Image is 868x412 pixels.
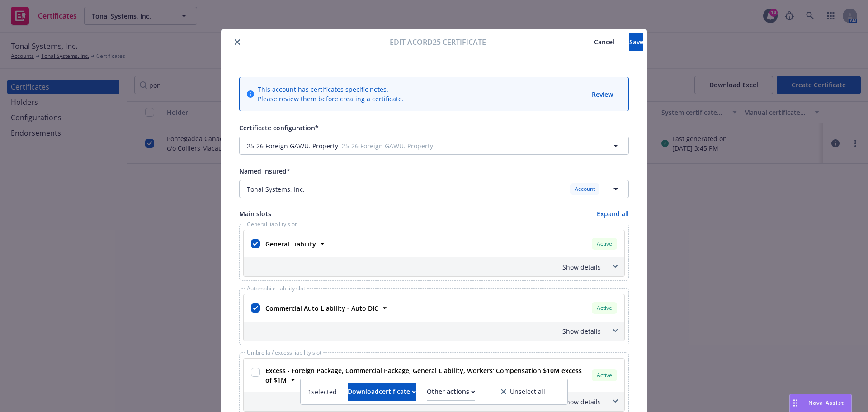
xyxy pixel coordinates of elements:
[348,383,416,401] button: Downloadcertificate
[486,383,560,401] button: Unselect all
[348,383,416,400] div: Download certificate
[629,38,643,46] span: Save
[265,304,378,313] strong: Commercial Auto Liability - Auto DIC
[245,327,601,336] div: Show details
[239,123,319,132] span: Certificate configuration*
[245,286,307,291] span: Automobile liability slot
[244,392,624,411] div: Show details
[595,304,613,312] span: Active
[592,90,613,99] span: Review
[629,33,643,51] button: Save
[808,399,844,407] span: Nova Assist
[595,240,613,248] span: Active
[247,141,338,151] span: 25-26 Foreign GAWU. Property
[247,185,305,194] span: Tonal Systems, Inc.
[265,240,316,248] strong: General Liability
[245,222,298,227] span: General liability slot
[265,366,582,384] strong: Excess - Foreign Package, Commercial Package, General Liability, Workers' Compensation $10M exces...
[570,183,599,194] div: Account
[342,141,541,151] span: 25-26 Foreign GAWU. Property
[790,394,801,412] div: Drag to move
[244,322,624,341] div: Show details
[591,89,614,100] button: Review
[239,180,629,198] button: Tonal Systems, Inc.Account
[245,262,601,272] div: Show details
[239,209,271,218] span: Main slots
[245,350,323,355] span: Umbrella / excess liability slot
[258,94,404,104] div: Please review them before creating a certificate.
[239,167,290,175] span: Named insured*
[239,137,629,155] button: 25-26 Foreign GAWU. Property25-26 Foreign GAWU. Property
[595,371,613,379] span: Active
[258,85,404,94] div: This account has certificates specific notes.
[427,383,475,400] div: Other actions
[510,388,545,395] span: Unselect all
[308,387,337,397] span: 1 selected
[244,257,624,276] div: Show details
[597,209,629,218] a: Expand all
[594,38,614,46] span: Cancel
[232,37,243,47] button: close
[579,33,629,51] button: Cancel
[245,397,601,407] div: Show details
[789,394,852,412] button: Nova Assist
[427,383,475,401] button: Other actions
[390,37,486,47] span: Edit Acord25 certificate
